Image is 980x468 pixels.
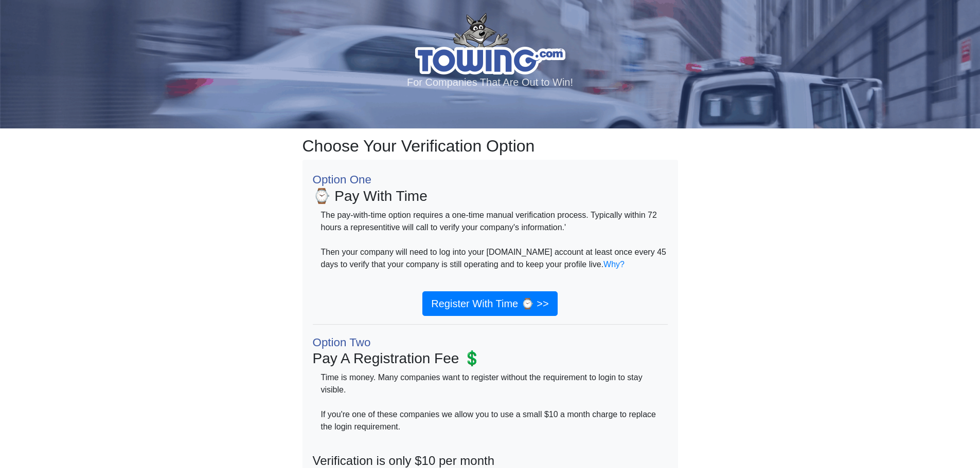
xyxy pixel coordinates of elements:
[302,136,678,156] h2: Choose Your Verification Option
[422,291,557,316] a: Register With Time ⌚ >>
[13,74,967,90] p: For Companies That Are Out to Win!
[313,170,668,204] h3: ⌚ Pay With Time
[321,209,668,283] p: The pay-with-time option requires a one-time manual verification process. Typically within 72 hou...
[415,13,565,74] img: logo
[603,260,625,269] a: Why?
[313,173,372,186] small: Option One
[313,333,668,367] h3: Pay A Registration Fee 💲
[313,336,371,349] small: Option Two
[321,371,668,445] p: Time is money. Many companies want to register without the requirement to login to stay visible. ...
